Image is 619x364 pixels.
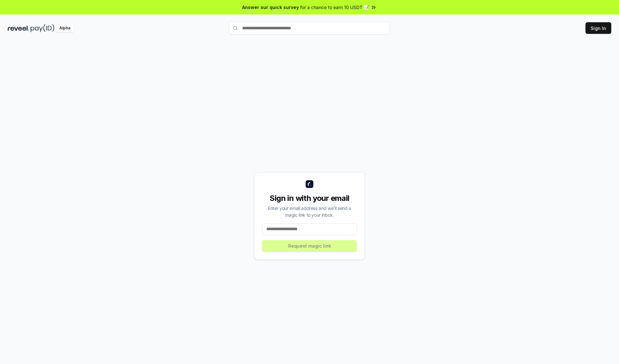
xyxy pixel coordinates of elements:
img: reveel_dark [8,24,29,32]
span: Answer our quick survey [242,4,299,11]
img: logo_small [306,180,313,188]
img: pay_id [31,24,54,32]
button: Sign In [585,22,611,34]
div: Alpha [56,24,74,32]
div: Enter your email address and we’ll send a magic link to your inbox. [262,205,357,218]
div: Sign in with your email [262,193,357,203]
span: for a chance to earn 10 USDT 📝 [300,4,369,11]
